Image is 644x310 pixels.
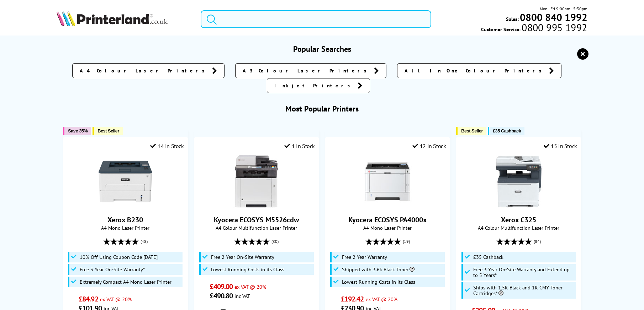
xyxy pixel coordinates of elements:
a: Inkjet Printers [267,78,370,93]
div: 1 In Stock [284,142,315,149]
span: A4 Mono Laser Printer [329,224,446,231]
span: £192.42 [341,294,364,304]
a: All In One Colour Printers [397,63,561,78]
a: Kyocera ECOSYS PA4000x [361,202,414,210]
span: Best Seller [97,128,119,134]
a: Kyocera ECOSYS PA4000x [348,215,427,224]
button: £35 Cashback [488,127,524,135]
span: (19) [403,235,410,248]
a: A3 Colour Laser Printers [235,63,386,78]
span: 10% Off Using Coupon Code [DATE] [80,254,158,260]
a: 0800 840 1992 [519,14,587,21]
div: 14 In Stock [150,142,184,149]
img: Kyocera ECOSYS PA4000x [361,155,414,208]
img: Kyocera ECOSYS M5526cdw [230,155,283,208]
span: Ships with 1.5K Black and 1K CMY Toner Cartridges* [473,285,574,296]
span: Mon - Fri 9:00am - 5:30pm [540,5,587,12]
span: ex VAT @ 20% [100,296,132,303]
span: A3 Colour Laser Printers [243,67,370,74]
span: ex VAT @ 20% [366,296,397,303]
h3: Popular Searches [57,44,587,54]
b: 0800 840 1992 [520,11,587,24]
span: Inkjet Printers [274,82,354,89]
span: Free 3 Year On-Site Warranty* [80,267,145,272]
img: Xerox C325 [492,155,545,208]
span: All In One Colour Printers [405,67,545,74]
span: inc VAT [234,293,250,299]
a: Xerox C325 [501,215,536,224]
button: Best Seller [456,127,486,135]
button: Save 35% [63,127,91,135]
span: Free 2 Year On-Site Warranty [211,254,274,260]
span: £35 Cashback [473,254,503,260]
span: A4 Mono Laser Printer [67,224,184,231]
span: A4 Colour Multifunction Laser Printer [460,224,577,231]
div: 15 In Stock [544,142,577,149]
a: Xerox C325 [492,202,545,210]
img: Xerox B230 [99,155,152,208]
a: Xerox B230 [99,202,152,210]
span: (48) [141,235,148,248]
span: £84.92 [79,294,98,304]
span: £409.00 [210,282,233,291]
span: Shipped with 3.6k Black Toner [342,267,415,272]
span: A4 Colour Laser Printers [80,67,208,74]
a: A4 Colour Laser Printers [72,63,225,78]
a: Xerox B230 [107,215,143,224]
span: Free 2 Year Warranty [342,254,387,260]
span: Save 35% [68,128,88,134]
span: £35 Cashback [493,128,521,134]
input: Search product or brand [201,10,431,28]
img: Printerland Logo [57,11,168,26]
span: Lowest Running Costs in its Class [211,267,284,272]
a: Kyocera ECOSYS M5526cdw [230,202,283,210]
span: (80) [271,235,279,248]
span: (84) [534,235,541,248]
span: A4 Colour Multifunction Laser Printer [198,224,315,231]
span: Customer Service: [481,24,587,33]
a: Kyocera ECOSYS M5526cdw [214,215,299,224]
button: Best Seller [93,127,123,135]
span: Sales: [506,16,519,22]
span: Lowest Running Costs in its Class [342,279,415,285]
span: ex VAT @ 20% [234,283,266,290]
a: Printerland Logo [57,11,192,28]
span: 0800 995 1992 [521,24,587,31]
h3: Most Popular Printers [57,104,587,114]
span: £490.80 [210,291,233,300]
div: 12 In Stock [412,142,446,149]
span: Free 3 Year On-Site Warranty and Extend up to 5 Years* [473,267,574,278]
span: Extremely Compact A4 Mono Laser Printer [80,279,171,285]
span: Best Seller [461,128,483,134]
